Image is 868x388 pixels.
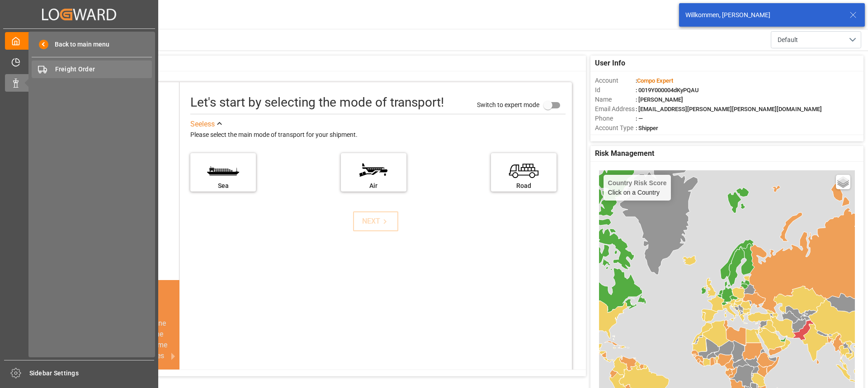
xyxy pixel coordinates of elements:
div: Air [345,181,402,191]
span: : Shipper [636,125,658,131]
span: Back to main menu [48,40,109,49]
div: Let's start by selecting the mode of transport! [190,93,444,112]
span: Switch to expert mode [477,101,539,108]
span: Compo Expert [637,77,673,84]
button: NEXT [353,211,398,231]
div: Sea [195,181,251,191]
span: Account Type [595,123,636,133]
span: Email Address [595,104,636,114]
span: : [636,77,673,84]
span: Risk Management [595,148,654,159]
a: My Cockpit [5,32,153,50]
div: Willkommen, [PERSON_NAME] [685,10,841,20]
a: Freight Order [32,61,152,78]
button: open menu [771,31,861,48]
span: Account [595,76,636,85]
div: Please select the main mode of transport for your shipment. [190,130,566,140]
span: Sidebar Settings [29,369,155,378]
a: Timeslot Management [5,53,153,70]
span: Name [595,95,636,104]
h4: Country Risk Score [608,179,667,187]
span: : — [636,115,643,122]
a: Layers [836,175,850,189]
span: Phone [595,114,636,123]
div: See less [190,119,215,130]
span: Freight Order [55,65,152,74]
span: Default [778,35,798,45]
div: NEXT [362,216,390,227]
span: User Info [595,58,625,69]
div: Road [495,181,552,191]
span: : 0019Y000004dKyPQAU [636,87,699,93]
span: : [EMAIL_ADDRESS][PERSON_NAME][PERSON_NAME][DOMAIN_NAME] [636,106,822,112]
div: Click on a Country [608,179,667,196]
span: Id [595,85,636,95]
span: : [PERSON_NAME] [636,96,683,103]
